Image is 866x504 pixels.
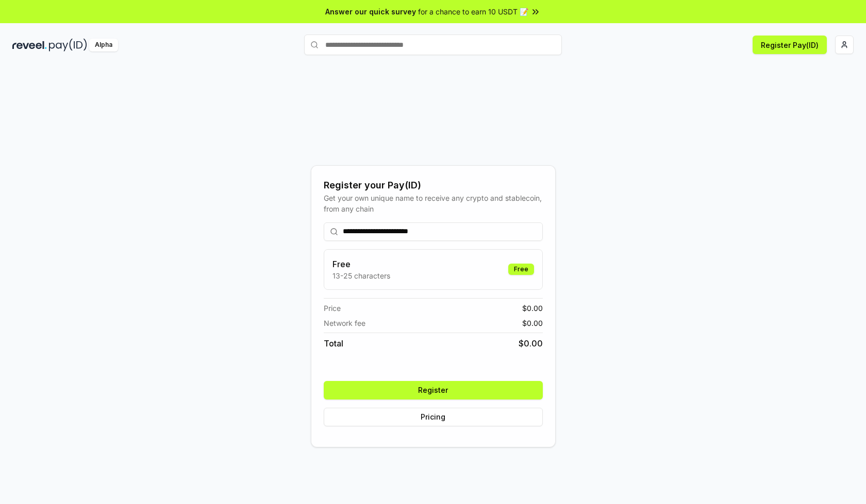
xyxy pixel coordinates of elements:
button: Register [324,381,543,399]
p: 13-25 characters [332,270,390,281]
button: Register Pay(ID) [753,36,827,54]
button: Pricing [324,408,543,426]
span: $ 0.00 [519,337,543,350]
span: Price [324,303,341,314]
span: Answer our quick survey [325,6,416,17]
span: $ 0.00 [522,318,543,328]
div: Register your Pay(ID) [324,178,543,193]
div: Alpha [89,39,118,51]
img: reveel_dark [12,39,47,51]
div: Free [508,264,534,275]
div: Get your own unique name to receive any crypto and stablecoin, from any chain [324,193,543,214]
img: pay_id [49,39,87,51]
span: Total [324,337,343,350]
span: $ 0.00 [522,303,543,314]
span: for a chance to earn 10 USDT 📝 [418,6,528,17]
span: Network fee [324,318,365,328]
h3: Free [332,258,390,270]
